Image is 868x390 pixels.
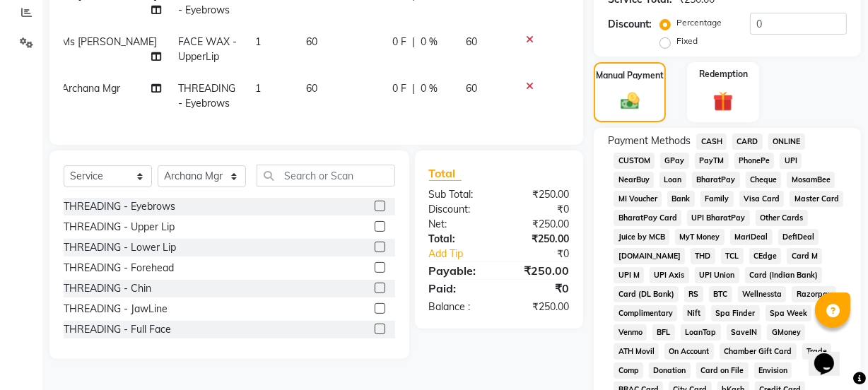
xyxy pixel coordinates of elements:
[809,333,854,376] iframe: chat widget
[659,172,686,188] span: Loan
[499,217,580,232] div: ₹250.00
[392,81,406,96] span: 0 F
[608,17,652,32] div: Discount:
[691,248,715,264] span: THD
[614,324,647,341] span: Venmo
[418,300,499,314] div: Balance :
[684,286,703,302] span: RS
[61,82,120,95] span: Archana Mgr
[614,191,662,207] span: MI Voucher
[466,35,477,48] span: 60
[614,153,655,169] span: CUSTOM
[421,81,438,96] span: 0 %
[692,172,740,188] span: BharatPay
[64,220,175,235] div: THREADING - Upper Lip
[767,324,805,341] span: GMoney
[787,248,822,264] span: Card M
[699,68,748,81] label: Redemption
[787,172,835,188] span: MosamBee
[652,324,675,341] span: BFL
[306,35,317,48] span: 60
[466,82,477,95] span: 60
[412,81,415,96] span: |
[418,202,499,217] div: Discount:
[721,248,744,264] span: TCL
[421,35,438,49] span: 0 %
[306,82,317,95] span: 60
[738,286,787,302] span: Wellnessta
[660,153,689,169] span: GPay
[614,286,679,302] span: Card (DL Bank)
[614,172,654,188] span: NearBuy
[749,248,782,264] span: CEdge
[392,35,406,49] span: 0 F
[768,134,805,150] span: ONLINE
[499,232,580,247] div: ₹250.00
[412,35,415,49] span: |
[418,280,499,297] div: Paid:
[64,302,168,317] div: THREADING - JawLine
[64,261,174,276] div: THREADING - Forehead
[739,191,785,207] span: Visa Card
[695,267,739,283] span: UPI Union
[499,187,580,202] div: ₹250.00
[732,134,763,150] span: CARD
[418,232,499,247] div: Total:
[499,262,580,279] div: ₹250.00
[614,210,681,226] span: BharatPay Card
[676,16,722,29] label: Percentage
[61,35,157,48] span: Ms [PERSON_NAME]
[754,362,792,379] span: Envision
[512,247,580,261] div: ₹0
[178,35,237,63] span: FACE WAX - UpperLip
[687,210,750,226] span: UPI BharatPay
[683,305,705,321] span: Nift
[178,82,235,110] span: THREADING - Eyebrows
[711,305,760,321] span: Spa Finder
[499,202,580,217] div: ₹0
[418,187,499,202] div: Sub Total:
[499,300,580,314] div: ₹250.00
[429,166,462,181] span: Total
[418,217,499,232] div: Net:
[64,199,175,214] div: THREADING - Eyebrows
[756,210,808,226] span: Other Cards
[614,267,644,283] span: UPI M
[780,153,802,169] span: UPI
[696,362,749,379] span: Card on File
[730,229,773,245] span: MariDeal
[608,134,691,148] span: Payment Methods
[696,134,727,150] span: CASH
[700,191,734,207] span: Family
[596,69,664,82] label: Manual Payment
[746,172,782,188] span: Cheque
[499,280,580,297] div: ₹0
[778,229,819,245] span: DefiDeal
[615,90,645,112] img: _cash.svg
[676,35,698,47] label: Fixed
[734,153,775,169] span: PhonePe
[614,305,677,321] span: Complimentary
[255,35,261,48] span: 1
[707,89,739,114] img: _gift.svg
[257,165,395,187] input: Search or Scan
[64,322,171,337] div: THREADING - Full Face
[792,286,836,302] span: Razorpay
[802,343,832,360] span: Trade
[766,305,812,321] span: Spa Week
[255,82,261,95] span: 1
[667,191,695,207] span: Bank
[727,324,762,341] span: SaveIN
[614,248,685,264] span: [DOMAIN_NAME]
[650,267,689,283] span: UPI Axis
[614,229,669,245] span: Juice by MCB
[695,153,729,169] span: PayTM
[720,343,797,360] span: Chamber Gift Card
[649,362,691,379] span: Donation
[64,281,151,296] div: THREADING - Chin
[745,267,823,283] span: Card (Indian Bank)
[681,324,721,341] span: LoanTap
[418,247,512,261] a: Add Tip
[709,286,732,302] span: BTC
[418,262,499,279] div: Payable:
